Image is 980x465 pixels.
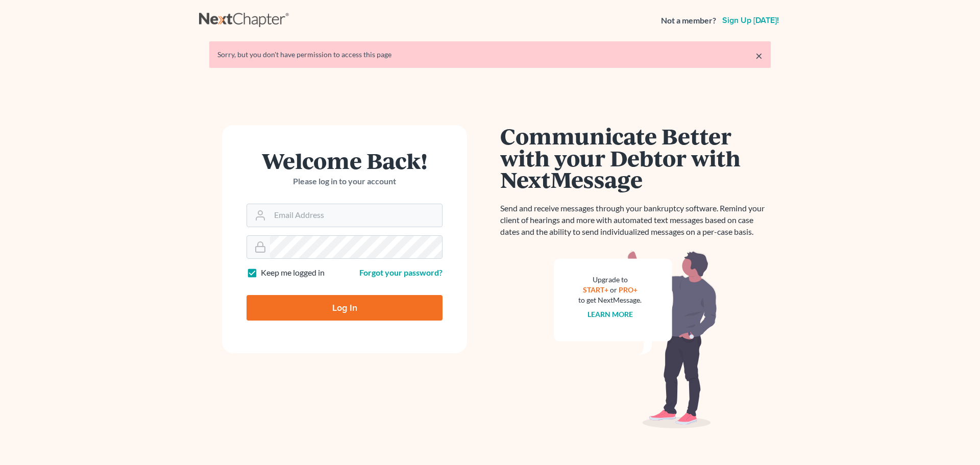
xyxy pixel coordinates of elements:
a: × [755,50,763,62]
div: Sorry, but you don't have permission to access this page [217,50,763,60]
strong: Not a member? [661,15,716,27]
h1: Welcome Back! [247,150,443,172]
p: Send and receive messages through your bankruptcy software. Remind your client of hearings and mo... [500,203,771,238]
a: PRO+ [619,285,638,294]
div: to get NextMessage. [578,295,642,305]
a: Forgot your password? [359,267,443,277]
p: Please log in to your account [247,176,443,187]
input: Log In [247,295,443,321]
img: nextmessage_bg-59042aed3d76b12b5cd301f8e5b87938c9018125f34e5fa2b7a6b67550977c72.svg [554,250,717,429]
a: START+ [583,285,608,294]
a: Sign up [DATE]! [720,16,781,25]
input: Email Address [270,204,442,227]
a: Learn more [587,310,633,319]
span: or [610,285,617,294]
div: Upgrade to [578,275,642,285]
h1: Communicate Better with your Debtor with NextMessage [500,125,771,190]
label: Keep me logged in [261,267,325,279]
